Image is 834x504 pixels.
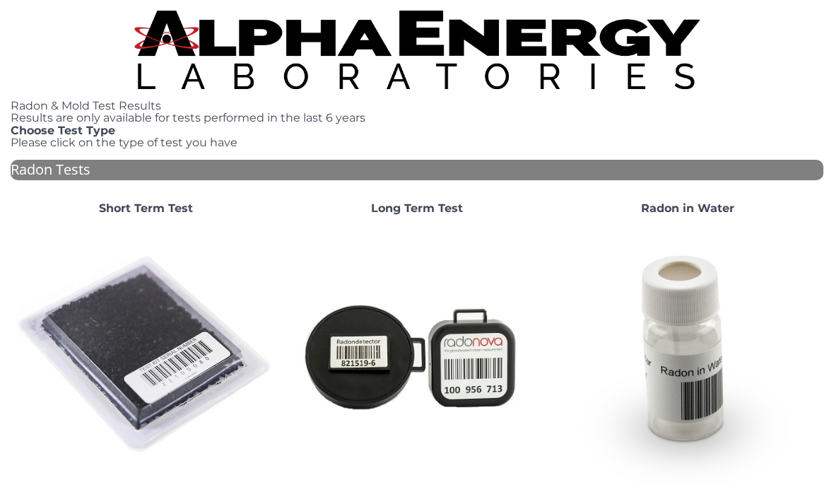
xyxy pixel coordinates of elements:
[641,201,734,215] strong: Radon in Water
[11,112,823,124] h4: Results are only available for tests performed in the last 6 years
[99,201,193,215] strong: Short Term Test
[371,201,463,215] strong: Long Term Test
[11,124,115,137] strong: Choose Test Type
[558,225,818,485] img: RadoninWater.jpg
[287,225,546,485] img: Radtrak2vsRadtrak3.jpg
[11,100,823,112] h1: Radon & Mold Test Results
[11,136,237,149] span: Please click on the type of test you have
[11,160,823,180] div: Radon Tests
[134,11,700,89] img: TightCrop.jpg
[16,225,276,485] img: ShortTerm.jpg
